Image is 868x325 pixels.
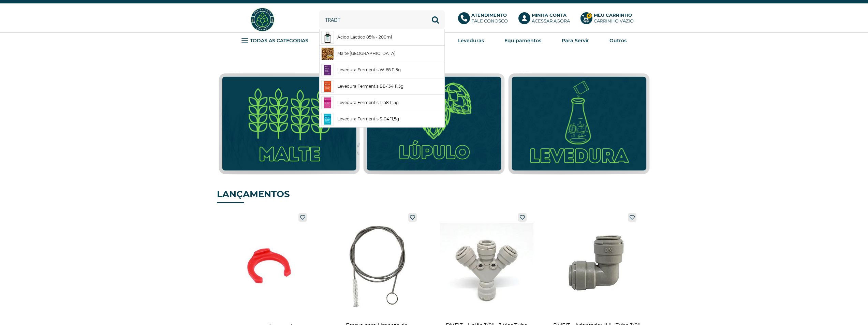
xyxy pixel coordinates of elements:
[471,12,508,24] p: Fale conosco
[320,111,444,127] a: Levedura Fermentis S-04 11,5g
[504,38,541,44] strong: Equipamentos
[322,48,334,60] img: d4f5f0e70f.jpg
[320,46,444,62] a: Malte [GEOGRAPHIC_DATA]
[586,13,592,19] strong: 0
[458,12,512,27] a: AtendimentoFale conosco
[250,7,275,32] img: Hopfen Haus BrewShop
[320,29,444,45] a: Ácido Láctico 85% - 200ml
[241,35,308,46] a: TODAS AS CATEGORIAS
[594,18,634,24] div: Carrinho Vazio
[217,189,290,200] strong: LANÇAMENTOS
[504,35,541,46] a: Equipamentos
[609,38,627,44] strong: Outros
[320,62,444,78] a: Levedura Fermentis W-68 11,5g
[518,12,574,27] a: Minha ContaAcessar agora
[320,95,444,111] a: Levedura Fermentis T-58 11,5g
[471,12,507,18] b: Atendimento
[320,78,444,94] a: Levedura Fermentis BE-134 11,5g
[319,10,445,29] input: Digite o que você procura
[594,12,632,18] b: Meu Carrinho
[426,10,445,29] button: Buscar
[250,38,308,44] strong: TODAS AS CATEGORIAS
[322,80,334,92] img: 259c08c99d.jpg
[322,113,334,125] img: ba209da5ed.jpg
[219,73,360,175] img: Malte
[458,35,484,46] a: Leveduras
[562,35,589,46] a: Para Servir
[322,64,334,76] img: whatsapp-image-2024-09-17-at-18-46-15-nscwlbt66n.jpeg
[322,31,334,43] img: -cido-l-ctico-k9apg4rwc9.jpg
[322,97,334,109] img: 3a2061f425.jpg
[508,73,650,175] img: Leveduras
[532,12,570,24] p: Acessar agora
[562,38,589,44] strong: Para Servir
[458,38,484,44] strong: Leveduras
[532,12,567,18] b: Minha Conta
[609,35,627,46] a: Outros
